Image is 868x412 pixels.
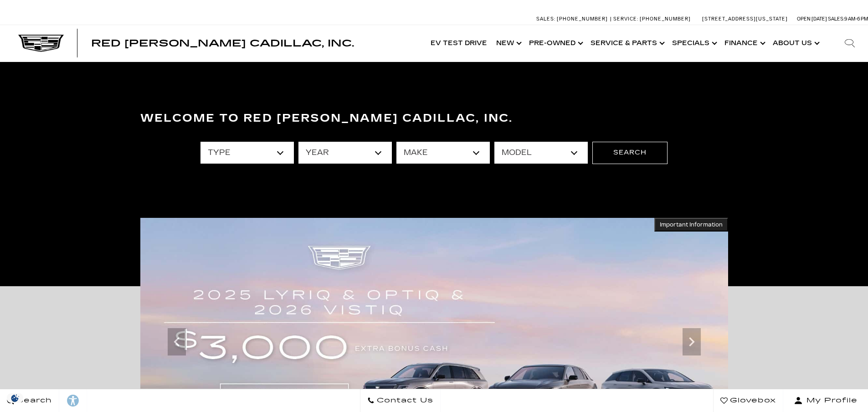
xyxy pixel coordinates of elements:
a: Pre-Owned [524,25,586,62]
a: About Us [768,25,822,62]
span: Contact Us [375,394,433,407]
section: Click to Open Cookie Consent Modal [5,393,26,403]
div: Next [683,328,701,355]
span: Red [PERSON_NAME] Cadillac, Inc. [91,38,354,49]
span: 9 AM-6 PM [844,16,868,22]
span: [PHONE_NUMBER] [557,16,608,22]
a: Glovebox [713,389,783,412]
img: Opt-Out Icon [5,393,26,403]
span: Glovebox [728,394,776,407]
select: Filter by year [298,142,392,164]
button: Search [592,142,668,164]
span: My Profile [803,394,858,407]
h3: Welcome to Red [PERSON_NAME] Cadillac, Inc. [140,109,728,128]
a: Contact Us [360,389,441,412]
span: [PHONE_NUMBER] [640,16,691,22]
a: New [492,25,524,62]
span: Service: [613,16,638,22]
button: Open user profile menu [783,389,868,412]
img: Cadillac Dark Logo with Cadillac White Text [18,35,64,52]
span: Important Information [660,221,723,228]
div: Previous [168,328,186,355]
button: Important Information [654,218,728,232]
a: Service & Parts [586,25,668,62]
a: Service: [PHONE_NUMBER] [610,16,693,21]
span: Sales: [536,16,555,22]
a: [STREET_ADDRESS][US_STATE] [702,16,788,22]
a: Red [PERSON_NAME] Cadillac, Inc. [91,39,354,48]
span: Sales: [828,16,844,22]
span: Open [DATE] [797,16,827,22]
select: Filter by make [396,142,490,164]
select: Filter by type [200,142,294,164]
a: Finance [720,25,768,62]
span: Search [14,394,52,407]
select: Filter by model [494,142,588,164]
a: Sales: [PHONE_NUMBER] [536,16,610,21]
a: Specials [668,25,720,62]
a: EV Test Drive [426,25,492,62]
